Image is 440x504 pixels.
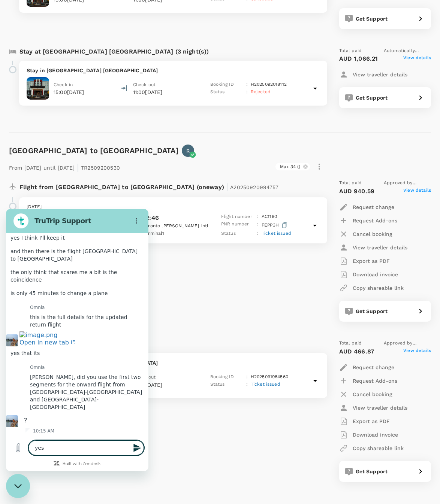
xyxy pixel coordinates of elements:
[339,347,374,356] p: AUD 466.87
[339,340,362,347] span: Total paid
[251,81,287,88] p: H2025092018112
[339,361,394,374] button: Request change
[339,187,375,196] p: AUD 940.59
[339,179,362,187] span: Total paid
[230,184,278,190] span: A20250920994757
[246,381,248,388] p: :
[262,221,289,230] p: FEPP3H
[123,231,138,246] button: Send message
[257,221,259,230] p: :
[143,222,211,230] p: Toronto [PERSON_NAME] Intl
[27,77,49,100] img: Hampton Inn Stes Thunder Bay
[246,88,248,96] p: :
[54,88,84,96] p: 15:00[DATE]
[339,227,392,241] button: Cancel booking
[9,160,120,173] p: From [DATE] until [DATE] TR2509200530
[22,231,138,246] textarea: yes
[57,253,95,258] a: Built with Zendesk: Visit the Zendesk website in a new tab
[133,88,204,96] p: 11:00[DATE]
[353,203,394,211] p: Request change
[353,404,407,412] p: View traveller details
[27,67,320,74] p: Stay in [GEOGRAPHIC_DATA] [GEOGRAPHIC_DATA]
[353,244,407,251] p: View traveller details
[353,271,398,278] p: Download invoice
[210,373,243,381] p: Booking ID
[27,359,320,367] p: Stay in [GEOGRAPHIC_DATA] [GEOGRAPHIC_DATA]
[356,95,388,101] span: Get Support
[4,231,19,246] button: Upload file
[339,54,378,63] p: AUD 1,066.21
[339,200,394,214] button: Request change
[251,89,271,94] span: Rejected
[262,231,291,236] span: Ticket issued
[9,145,179,157] h6: [GEOGRAPHIC_DATA] to [GEOGRAPHIC_DATA]
[339,374,397,388] button: Request Add-ons
[339,268,398,281] button: Download invoice
[353,284,404,292] p: Copy shareable link
[27,219,48,225] p: 10:15 AM
[384,340,431,347] span: Approved by
[353,230,392,238] p: Cancel booking
[339,47,362,55] span: Total paid
[384,47,431,55] span: Automatically rejected by system
[339,254,390,268] button: Export as PDF
[251,373,288,381] p: H2025091984560
[246,81,248,88] p: :
[262,213,277,221] p: AC 1190
[339,415,390,428] button: Export as PDF
[19,179,279,193] p: Flight from [GEOGRAPHIC_DATA] to [GEOGRAPHIC_DATA] (oneway)
[186,147,190,155] p: R
[339,428,398,441] button: Download invoice
[339,281,404,295] button: Copy shareable link
[210,88,243,96] p: Status
[226,182,228,192] span: |
[353,217,397,224] p: Request Add-ons
[339,441,404,455] button: Copy shareable link
[19,47,209,56] p: Stay at [GEOGRAPHIC_DATA] [GEOGRAPHIC_DATA] (3 night(s))
[133,381,204,389] p: 11:00[DATE]
[143,213,159,222] p: 12:46
[339,388,392,401] button: Cancel booking
[143,230,211,237] p: Terminal 1
[210,81,243,88] p: Booking ID
[77,162,79,173] span: |
[221,221,254,230] p: PNR number
[353,71,407,78] p: View traveller details
[353,431,398,438] p: Download invoice
[257,213,259,221] p: :
[221,213,254,221] p: Flight number
[403,54,431,63] span: View details
[246,373,248,381] p: :
[353,364,394,371] p: Request change
[356,468,388,474] span: Get Support
[403,347,431,356] span: View details
[339,401,407,415] button: View traveller details
[54,82,73,87] span: Check in
[403,187,431,196] span: View details
[339,241,407,254] button: View traveller details
[275,164,305,170] span: Max 34 ()
[339,68,407,81] button: View traveller details
[353,444,404,452] p: Copy shareable link
[133,82,156,87] span: Check out
[353,418,390,425] p: Export as PDF
[384,179,431,187] span: Approved by
[353,257,390,265] p: Export as PDF
[339,214,397,227] button: Request Add-ons
[353,377,397,385] p: Request Add-ons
